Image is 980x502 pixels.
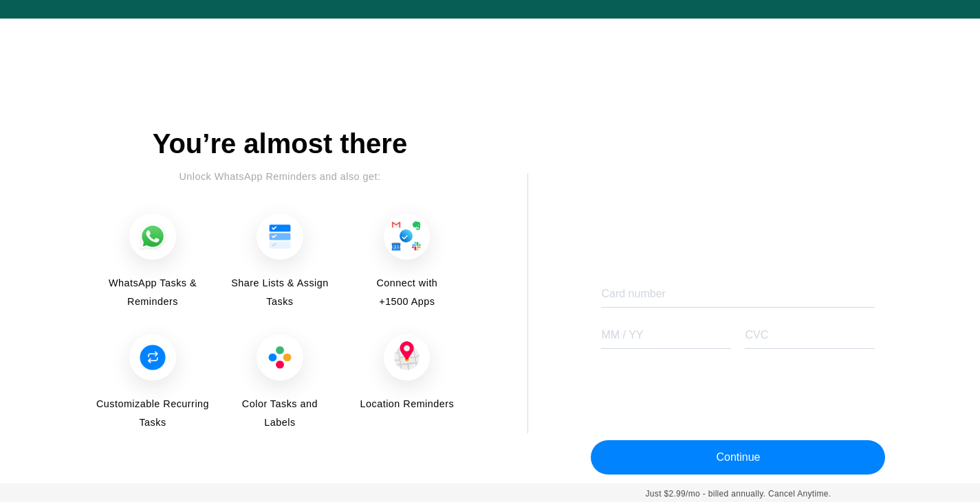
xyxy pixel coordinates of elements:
img: Location Reminders [384,334,430,380]
button: Continue [591,440,885,475]
span: Location Reminders [349,395,465,413]
img: Color Tasks and Labels [257,334,303,380]
span: Customizable Recurring Tasks [95,395,211,432]
div: You’re almost there [95,128,466,160]
div: Just $2.99/mo - billed annually. Cancel Anytime. [591,487,885,502]
img: Share Lists & Assign Tasks [257,214,303,260]
img: Customizable Recurring Tasks [129,334,175,380]
span: Color Tasks and Labels [241,395,318,432]
img: WhatsApp Tasks & Reminders [129,214,175,260]
div: Unlock WhatsApp Reminders and also get: [95,168,466,186]
span: Share Lists & Assign Tasks [221,274,338,311]
span: WhatsApp Tasks & Reminders [95,274,211,311]
img: Connect with +1500 Apps [384,214,430,260]
span: Connect with +1500 Apps [369,274,446,311]
iframe: Secure payment button frame [591,164,885,233]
